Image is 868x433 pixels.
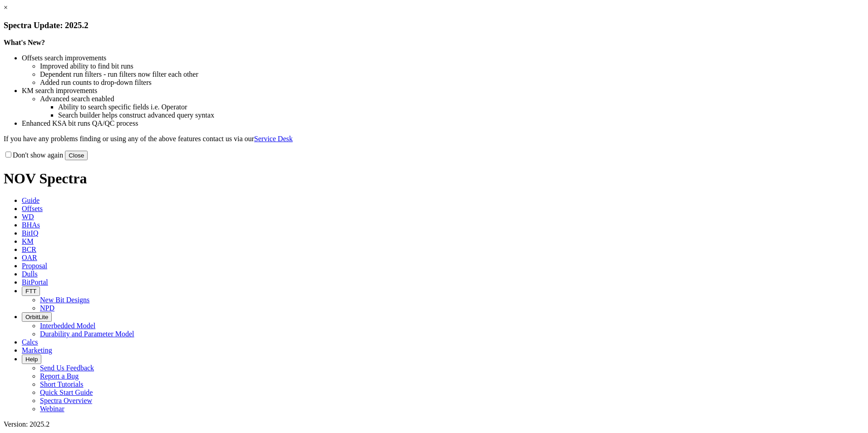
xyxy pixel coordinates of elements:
a: NPD [40,304,54,312]
li: KM search improvements [22,87,864,95]
li: Advanced search enabled [40,95,864,103]
h1: NOV Spectra [4,170,864,187]
a: Interbedded Model [40,322,95,330]
span: OrbitLite [25,314,48,320]
span: KM [22,237,34,245]
span: FTT [25,288,36,295]
a: New Bit Designs [40,296,89,304]
span: BHAs [22,221,40,229]
span: Guide [22,197,39,204]
a: Spectra Overview [40,397,92,404]
li: Enhanced KSA bit runs QA/QC process [22,119,864,128]
li: Search builder helps construct advanced query syntax [58,111,864,119]
span: Offsets [22,205,43,212]
a: Webinar [40,405,64,413]
a: Quick Start Guide [40,389,93,396]
span: BCR [22,246,36,253]
span: BitIQ [22,229,38,237]
strong: What's New? [4,39,45,46]
li: Ability to search specific fields i.e. Operator [58,103,864,111]
input: Don't show again [5,152,11,157]
span: Marketing [22,346,52,354]
span: WD [22,213,34,221]
a: Durability and Parameter Model [40,330,134,338]
a: Report a Bug [40,372,79,380]
span: BitPortal [22,278,48,286]
li: Added run counts to drop-down filters [40,79,864,87]
span: Proposal [22,262,47,270]
li: Improved ability to find bit runs [40,62,864,70]
h3: Spectra Update: 2025.2 [4,20,864,30]
a: × [4,4,8,11]
span: Dulls [22,270,38,278]
button: Close [65,151,88,160]
span: Help [25,356,38,363]
p: If you have any problems finding or using any of the above features contact us via our [4,135,864,143]
label: Don't show again [4,151,63,159]
a: Short Tutorials [40,380,84,388]
div: Version: 2025.2 [4,420,864,428]
a: Send Us Feedback [40,364,94,372]
span: Calcs [22,338,38,346]
li: Dependent run filters - run filters now filter each other [40,70,864,79]
li: Offsets search improvements [22,54,864,62]
a: Service Desk [254,135,293,143]
span: OAR [22,254,37,261]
